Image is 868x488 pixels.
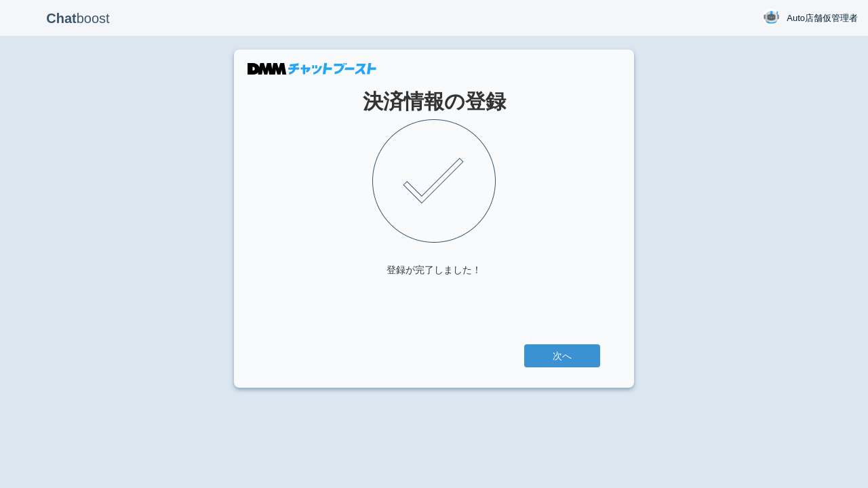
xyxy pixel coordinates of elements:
[387,263,481,277] div: 登録が完了しました！
[787,12,858,25] span: Auto店舗仮管理者
[372,119,496,243] img: check.png
[248,63,376,75] img: DMMチャットブースト
[763,9,780,26] img: User Image
[46,11,76,26] b: Chat
[10,1,146,35] p: boost
[524,344,600,367] a: 次へ
[268,90,600,113] h1: 決済情報の登録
